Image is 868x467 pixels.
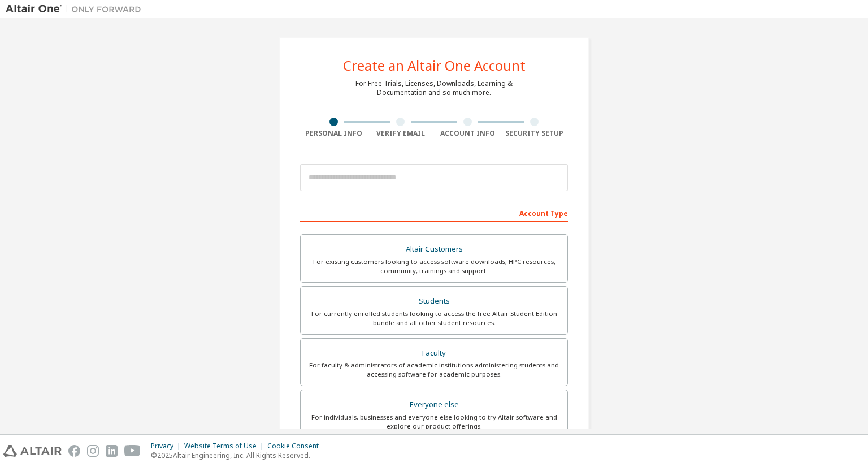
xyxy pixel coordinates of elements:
[434,129,501,138] div: Account Info
[87,445,99,457] img: instagram.svg
[307,309,561,327] div: For currently enrolled students looking to access the free Altair Student Edition bundle and all ...
[3,445,62,457] img: altair_logo.svg
[355,79,513,97] div: For Free Trials, Licenses, Downloads, Learning & Documentation and so much more.
[307,241,561,257] div: Altair Customers
[300,129,367,138] div: Personal Info
[307,293,561,309] div: Students
[307,257,561,275] div: For existing customers looking to access software downloads, HPC resources, community, trainings ...
[367,129,435,138] div: Verify Email
[124,445,141,457] img: youtube.svg
[6,3,147,15] img: Altair One
[184,442,267,451] div: Website Terms of Use
[307,397,561,413] div: Everyone else
[307,413,561,431] div: For individuals, businesses and everyone else looking to try Altair software and explore our prod...
[300,204,568,222] div: Account Type
[343,59,526,72] div: Create an Altair One Account
[501,129,568,138] div: Security Setup
[68,445,80,457] img: facebook.svg
[106,445,118,457] img: linkedin.svg
[307,361,561,379] div: For faculty & administrators of academic institutions administering students and accessing softwa...
[151,451,325,460] p: © 2025 Altair Engineering, Inc. All Rights Reserved.
[267,442,325,451] div: Cookie Consent
[307,345,561,361] div: Faculty
[151,442,184,451] div: Privacy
